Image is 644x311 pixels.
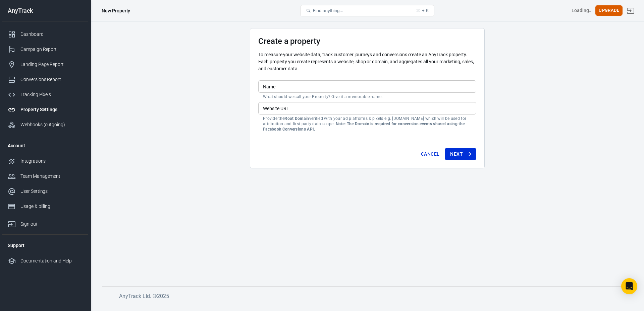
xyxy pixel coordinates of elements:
[416,8,429,13] div: ⌘ + K
[2,154,88,169] a: Integrations
[258,80,476,93] input: Your Website Name
[20,221,83,228] div: Sign out
[263,116,472,132] p: Provide the verified with your ad platforms & pixels e.g. [DOMAIN_NAME] which will be used for at...
[572,7,593,14] div: Account id: <>
[20,76,83,83] div: Conversions Report
[2,184,88,199] a: User Settings
[2,72,88,87] a: Conversions Report
[20,173,83,180] div: Team Management
[595,5,623,16] button: Upgrade
[102,7,130,14] div: New Property
[263,94,472,99] p: What should we call your Property? Give it a memorable name.
[2,169,88,184] a: Team Management
[313,8,343,13] span: Find anything...
[2,237,88,253] li: Support
[2,57,88,72] a: Landing Page Report
[2,199,88,214] a: Usage & billing
[2,214,88,232] a: Sign out
[445,148,476,160] button: Next
[20,31,83,38] div: Dashboard
[2,102,88,117] a: Property Settings
[258,102,476,114] input: example.com
[258,36,476,46] h3: Create a property
[20,121,83,128] div: Webhooks (outgoing)
[2,8,88,14] div: AnyTrack
[20,46,83,53] div: Campaign Report
[20,203,83,210] div: Usage & billing
[20,257,83,264] div: Documentation and Help
[300,5,434,16] button: Find anything...⌘ + K
[2,117,88,132] a: Webhooks (outgoing)
[20,61,83,68] div: Landing Page Report
[621,278,637,294] div: Open Intercom Messenger
[258,51,476,72] p: To measure your website data, track customer journeys and conversions create an AnyTrack property...
[2,42,88,57] a: Campaign Report
[623,3,639,19] a: Sign out
[418,148,442,160] button: Cancel
[20,158,83,165] div: Integrations
[263,122,465,132] strong: Note: The Domain is required for conversion events shared using the Facebook Conversions API.
[284,116,309,121] strong: Root Domain
[2,27,88,42] a: Dashboard
[2,138,88,154] li: Account
[119,292,622,300] h6: AnyTrack Ltd. © 2025
[20,188,83,195] div: User Settings
[20,91,83,98] div: Tracking Pixels
[2,87,88,102] a: Tracking Pixels
[20,106,83,113] div: Property Settings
